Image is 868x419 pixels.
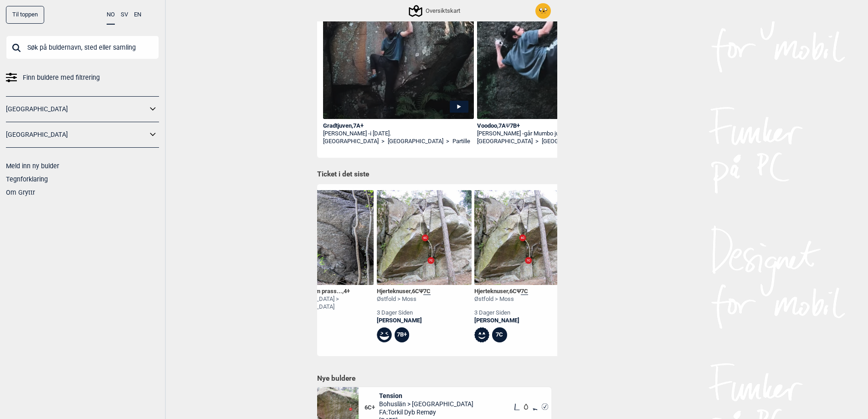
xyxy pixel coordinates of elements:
div: 2 dager siden [279,317,374,325]
span: Bohuslän > [GEOGRAPHIC_DATA] [379,400,473,408]
span: FA: Torkil Dyb Remøy [379,408,473,416]
span: 7C [521,288,528,295]
span: 6C [509,288,517,295]
span: 4+ [344,288,350,295]
div: 7B+ [395,327,410,342]
span: går Mumbo jumbo kraft i [DATE]. [524,130,606,137]
a: [GEOGRAPHIC_DATA] [542,138,597,145]
div: Oversiktskart [410,5,460,16]
a: Partille [452,138,470,145]
div: Til toppen [6,6,44,24]
a: [GEOGRAPHIC_DATA] [388,138,443,145]
a: Meld inn ny bulder [6,162,59,170]
span: Tension [379,392,473,400]
a: [GEOGRAPHIC_DATA] [6,128,147,141]
button: EN [134,6,141,24]
span: 7C [423,288,431,295]
div: 3 dager siden [377,309,431,317]
a: Jonatan Ess [279,325,374,332]
div: Østfold > Moss [474,295,528,303]
a: [GEOGRAPHIC_DATA] [477,138,533,145]
div: Voodoo , 7A 7B+ [477,122,628,130]
img: Jake square [535,3,551,19]
div: [PERSON_NAME] - [323,130,474,138]
input: Søk på buldernavn, sted eller samling [6,36,159,59]
div: Østfold > Moss [377,295,431,303]
span: 6C+ [365,404,380,412]
a: Om Gryttr [6,189,35,196]
a: Finn buldere med filtrering [6,71,159,84]
h1: Ticket i det siste [317,170,551,180]
div: Hjerteknuser , Ψ [377,288,431,295]
span: > [446,138,449,145]
div: 7C [492,327,507,342]
img: Hjerteknuser [474,190,569,285]
span: Ψ [506,122,510,129]
div: [GEOGRAPHIC_DATA] > [GEOGRAPHIC_DATA] [279,295,374,311]
a: [PERSON_NAME] [377,317,431,325]
span: > [535,138,539,145]
a: [PERSON_NAME] [474,317,528,325]
img: Vem ar det som prasslar [279,190,374,285]
span: > [381,138,385,145]
div: 3 dager siden [474,309,528,317]
a: [GEOGRAPHIC_DATA] [323,138,379,145]
button: SV [121,6,128,24]
button: NO [107,6,115,25]
div: Gradtjuven , 7A+ [323,122,474,130]
img: Hjerteknuser [377,190,472,285]
span: 6C [412,288,419,295]
div: [PERSON_NAME] - [477,130,628,138]
a: [GEOGRAPHIC_DATA] [6,103,147,116]
div: Vem är det som prass... , [279,288,374,295]
span: i [DATE]. [370,130,391,137]
h1: Nye buldere [317,374,551,383]
a: Tegnforklaring [6,176,48,183]
div: Hjerteknuser , Ψ [474,288,528,295]
span: Finn buldere med filtrering [23,71,100,84]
